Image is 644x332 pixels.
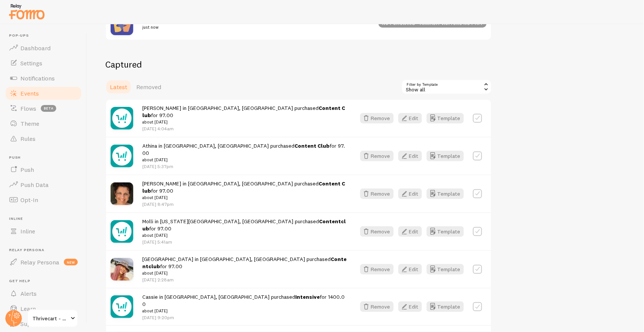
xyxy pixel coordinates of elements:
[142,293,347,315] span: Cassie in [GEOGRAPHIC_DATA], [GEOGRAPHIC_DATA] purchased for 1400.00
[64,259,78,266] span: new
[360,301,394,312] button: Remove
[41,105,56,112] span: beta
[360,113,394,124] button: Remove
[5,131,82,146] a: Rules
[111,107,133,130] img: 4b61d5d4cb8c57c497775c0d046fdcdd
[5,301,82,316] a: Learn
[427,151,464,161] button: Template
[142,156,347,163] small: about [DATE]
[142,201,347,207] p: [DATE] 8:47pm
[110,83,127,91] span: Latest
[142,270,347,276] small: about [DATE]
[398,301,427,312] a: Edit
[360,264,394,275] button: Remove
[20,305,36,312] span: Learn
[427,226,464,237] a: Template
[427,301,464,312] button: Template
[5,224,82,239] a: Inline
[142,218,346,232] a: Contentclub
[398,151,422,161] button: Edit
[5,162,82,177] a: Push
[5,116,82,131] a: Theme
[142,180,347,201] span: [PERSON_NAME] in [GEOGRAPHIC_DATA], [GEOGRAPHIC_DATA] purchased for 97.00
[20,181,49,188] span: Push Data
[5,177,82,192] a: Push Data
[8,2,46,21] img: fomo-relay-logo-orange.svg
[5,56,82,71] a: Settings
[9,155,82,160] span: Push
[360,151,394,161] button: Remove
[132,79,166,94] a: Removed
[20,258,59,266] span: Relay Persona
[398,301,422,312] button: Edit
[142,163,347,170] p: [DATE] 5:37pm
[5,40,82,56] a: Dashboard
[142,119,347,125] small: about [DATE]
[142,256,347,270] a: Contentclub
[142,218,347,239] span: Molli in [US_STATE][GEOGRAPHIC_DATA], [GEOGRAPHIC_DATA] purchased for 97.00
[398,188,427,199] a: Edit
[294,142,330,149] a: Content Club
[360,226,394,237] button: Remove
[142,276,347,283] p: [DATE] 2:28am
[398,113,427,124] a: Edit
[142,232,347,239] small: about [DATE]
[427,188,464,199] button: Template
[9,248,82,253] span: Relay Persona
[398,188,422,199] button: Edit
[398,151,427,161] a: Edit
[5,286,82,301] a: Alerts
[427,113,464,124] button: Template
[142,307,347,314] small: about [DATE]
[398,113,422,124] button: Edit
[20,90,39,97] span: Events
[5,255,82,270] a: Relay Persona new
[111,220,133,243] img: 63f1bf80545902975fb46b7c7fa01cd2
[142,314,347,321] p: [DATE] 9:20pm
[5,71,82,86] a: Notifications
[111,295,133,318] img: e6a0bc01493f87f89dc3b3544418c225
[9,279,82,284] span: Get Help
[427,264,464,275] button: Template
[111,145,133,167] img: f68042fda7023ac8a4573d571f67b2ee
[401,79,492,94] div: Show all
[142,24,370,31] small: just now
[398,264,427,275] a: Edit
[32,314,68,323] span: Thrivecart - TGCC
[20,59,42,67] span: Settings
[142,142,347,164] span: Athina in [GEOGRAPHIC_DATA], [GEOGRAPHIC_DATA] purchased for 97.00
[360,188,394,199] button: Remove
[105,79,132,94] a: Latest
[142,125,347,132] p: [DATE] 4:04am
[20,44,51,52] span: Dashboard
[142,239,347,245] p: [DATE] 5:41am
[20,74,55,82] span: Notifications
[398,226,427,237] a: Edit
[9,33,82,38] span: Pop-ups
[398,226,422,237] button: Edit
[20,290,37,297] span: Alerts
[295,293,320,300] a: Intensive
[9,216,82,221] span: Inline
[20,166,34,173] span: Push
[20,196,38,204] span: Opt-In
[5,101,82,116] a: Flows beta
[27,309,78,327] a: Thrivecart - TGCC
[20,120,39,127] span: Theme
[142,17,370,31] span: are currently look at Trail Guide Content Club 🎉
[142,105,347,126] span: [PERSON_NAME] in [GEOGRAPHIC_DATA], [GEOGRAPHIC_DATA] purchased for 97.00
[142,180,345,194] a: Content Club
[111,258,133,281] img: 1e86928d7791527fe10162e97f643548
[20,105,36,112] span: Flows
[398,264,422,275] button: Edit
[142,194,347,201] small: about [DATE]
[142,256,347,277] span: [GEOGRAPHIC_DATA] in [GEOGRAPHIC_DATA], [GEOGRAPHIC_DATA] purchased for 97.00
[142,105,345,119] a: Content Club
[111,182,133,205] img: c8136dd83f9b5e9c0bd20c4edddd1bc1
[20,227,35,235] span: Inline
